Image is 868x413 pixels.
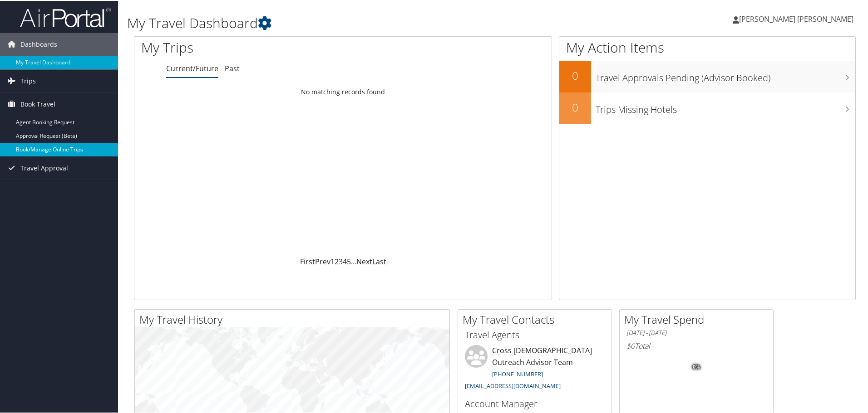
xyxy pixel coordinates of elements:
h2: My Travel Spend [624,311,773,326]
h2: 0 [559,99,591,114]
span: Dashboards [20,32,57,55]
a: Current/Future [166,63,218,73]
td: No matching records found [134,83,552,99]
img: airportal-logo.png [20,6,111,27]
a: [PHONE_NUMBER] [492,369,543,377]
span: Trips [20,69,36,92]
a: 1 [330,256,335,266]
h1: My Travel Dashboard [127,13,617,32]
tspan: 0% [693,364,700,369]
a: 2 [335,256,339,266]
h1: My Action Items [559,37,855,56]
h3: Travel Approvals Pending (Advisor Booked) [596,66,855,83]
li: Cross [DEMOGRAPHIC_DATA] Outreach Advisor Team [460,344,609,393]
a: 5 [347,256,351,266]
h6: Total [626,340,766,350]
h3: Travel Agents [465,328,605,340]
span: [PERSON_NAME] [PERSON_NAME] [739,13,853,23]
a: 3 [339,256,343,266]
h1: My Trips [141,37,371,56]
h3: Trips Missing Hotels [596,98,855,115]
h3: Account Manager [465,397,605,409]
h2: My Travel Contacts [463,311,612,326]
a: Next [356,256,372,266]
a: First [300,256,315,266]
a: Past [225,63,240,73]
a: 0Travel Approvals Pending (Advisor Booked) [559,60,855,92]
a: Last [372,256,386,266]
a: Prev [315,256,330,266]
h2: 0 [559,67,591,83]
h6: [DATE] - [DATE] [626,328,766,336]
h2: My Travel History [139,311,449,326]
a: 0Trips Missing Hotels [559,92,855,123]
span: Book Travel [20,92,55,115]
span: Travel Approval [20,156,68,179]
a: 4 [343,256,347,266]
span: … [351,256,356,266]
a: [EMAIL_ADDRESS][DOMAIN_NAME] [465,381,561,389]
a: [PERSON_NAME] [PERSON_NAME] [733,5,863,32]
span: $0 [626,340,635,350]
